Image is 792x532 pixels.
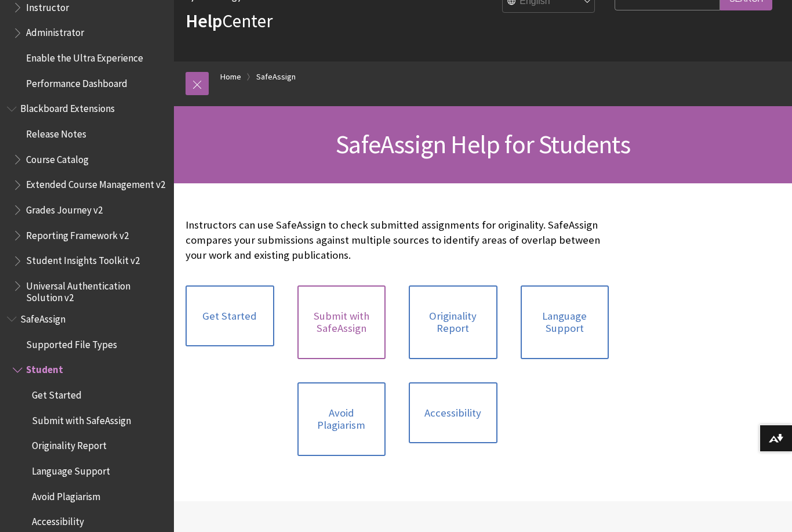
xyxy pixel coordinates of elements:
[32,487,100,502] span: Avoid Plagiarism
[26,200,103,216] span: Grades Journey v2
[26,276,166,303] span: Universal Authentication Solution v2
[256,70,296,84] a: SafeAssign
[26,175,165,191] span: Extended Course Management v2
[220,70,241,84] a: Home
[186,218,609,263] p: Instructors can use SafeAssign to check submitted assignments for originality. SafeAssign compare...
[26,251,140,267] span: Student Insights Toolkit v2
[297,382,386,456] a: Avoid Plagiarism
[521,285,609,359] a: Language Support
[409,382,497,444] a: Accessibility
[186,285,274,347] a: Get Started
[7,99,167,304] nav: Book outline for Blackboard Extensions
[32,512,84,528] span: Accessibility
[26,48,143,64] span: Enable the Ultra Experience
[297,285,386,359] a: Submit with SafeAssign
[32,436,107,452] span: Originality Report
[409,285,497,359] a: Originality Report
[26,124,86,140] span: Release Notes
[26,150,89,165] span: Course Catalog
[336,128,630,160] span: SafeAssign Help for Students
[26,360,63,376] span: Student
[26,226,129,241] span: Reporting Framework v2
[32,461,110,477] span: Language Support
[32,385,82,401] span: Get Started
[20,99,115,115] span: Blackboard Extensions
[26,74,128,89] span: Performance Dashboard
[26,335,117,350] span: Supported File Types
[186,9,273,32] a: HelpCenter
[20,309,66,325] span: SafeAssign
[186,9,222,32] strong: Help
[26,23,84,39] span: Administrator
[32,411,131,426] span: Submit with SafeAssign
